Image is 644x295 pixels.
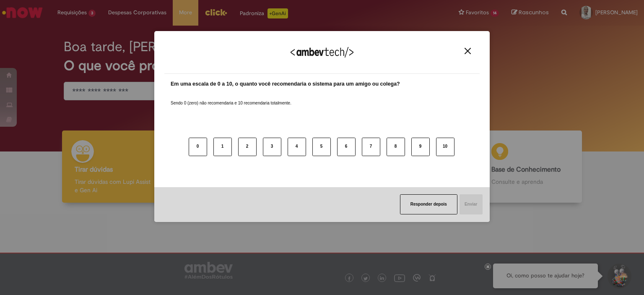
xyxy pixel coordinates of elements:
button: Responder depois [400,194,457,214]
button: Close [462,47,473,55]
button: 3 [263,138,281,156]
button: 4 [288,138,306,156]
button: 7 [362,138,380,156]
label: Em uma escala de 0 a 10, o quanto você recomendaria o sistema para um amigo ou colega? [171,80,400,88]
button: 8 [387,138,405,156]
button: 5 [312,138,331,156]
label: Sendo 0 (zero) não recomendaria e 10 recomendaria totalmente. [171,90,291,106]
button: 1 [213,138,232,156]
button: 9 [411,138,430,156]
button: 10 [436,138,454,156]
button: 6 [337,138,356,156]
img: Logo Ambevtech [291,47,353,57]
button: 2 [238,138,257,156]
button: 0 [189,138,207,156]
img: Close [465,48,471,54]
